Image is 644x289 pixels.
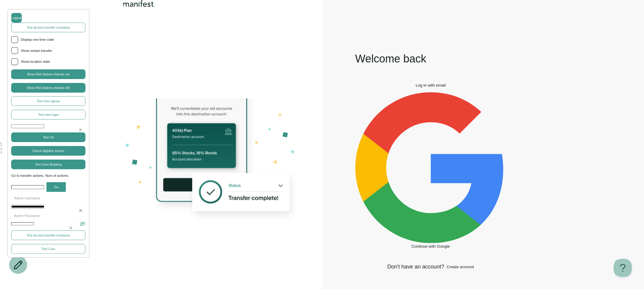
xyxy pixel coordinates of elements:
span: Show restart transfer [21,48,85,54]
li: Display one time code [11,36,85,43]
span: Don't have an account? [387,263,444,270]
button: Test Url [11,132,85,142]
button: Test Zoho Booking [11,160,85,169]
button: Show IRA Options (Hands on) [11,69,85,79]
span: Log in with email [416,83,446,87]
li: Show restart transfer [11,47,85,54]
button: Test new signup [11,96,85,106]
span: Go to transfer actions. Num of actions: [11,173,85,179]
button: Test all post transfer scenarios [11,23,85,32]
button: Test all post transfer scenarios [11,230,85,240]
button: Test new login [11,110,85,119]
span: Continue with Google [412,244,450,249]
p: Admin Username [11,196,85,201]
p: Admin Password [11,213,85,219]
span: Display one time code [21,37,85,43]
iframe: Toggle Customer Support [614,259,632,277]
button: Create account [447,265,474,269]
button: Show IRA Options (Hands off) [11,83,85,93]
span: Show location state [21,59,85,65]
button: Log in with email [355,83,506,87]
button: Go [46,182,66,192]
button: Continue with Google [355,92,506,249]
button: Test Cors [11,244,85,254]
button: Check Highfive screen [11,146,85,156]
button: Logout [11,13,22,23]
li: Show location state [11,58,85,65]
h1: Welcome back [355,52,426,66]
